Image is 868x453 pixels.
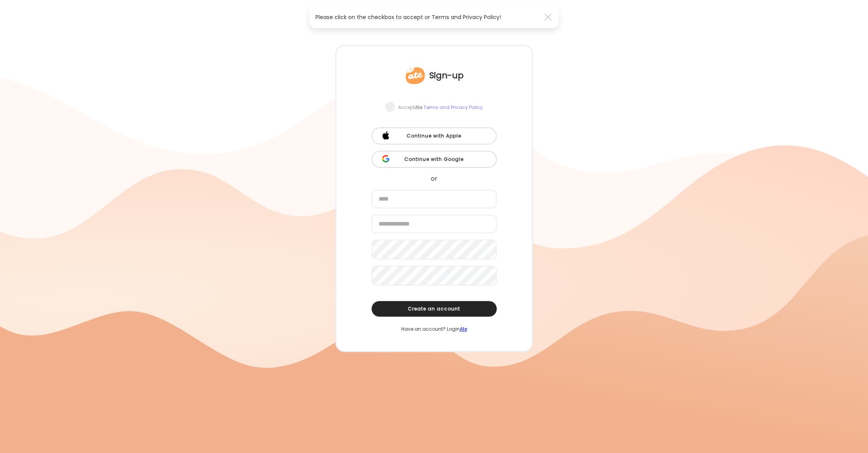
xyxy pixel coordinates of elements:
[423,104,483,111] a: Terms and Privacy Policy
[460,326,467,332] a: Ate
[429,70,463,81] h2: Sign-up
[372,301,497,317] div: Create an account
[415,104,422,111] b: Ate
[372,174,497,183] div: or
[315,12,540,22] div: Please click on the checkbox to accept or Terms and Privacy Policy!
[372,151,497,168] div: Continue with Google
[372,127,497,145] div: Continue with Apple
[372,326,497,332] div: Have an account? Login
[398,104,483,111] div: Accept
